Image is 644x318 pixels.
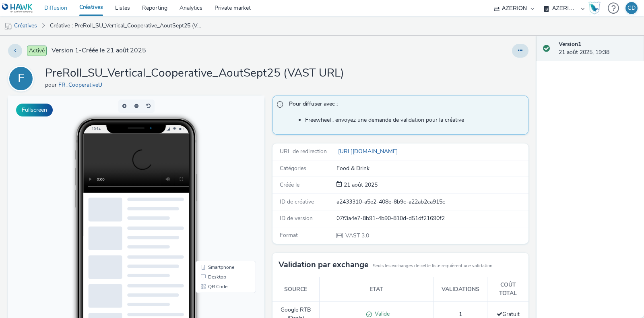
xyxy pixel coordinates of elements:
[336,198,528,206] div: a2433310-a5e2-408e-8b9c-a22ab2ca915c
[342,181,378,189] div: Création 21 août 2025, 19:38
[18,67,25,90] div: F
[280,164,306,172] span: Catégories
[280,198,314,206] span: ID de créative
[189,177,246,186] li: Desktop
[319,277,433,301] th: Etat
[8,75,37,82] a: F
[189,186,246,196] li: QR Code
[627,2,636,14] div: GD
[4,22,12,30] img: mobile
[16,104,53,116] button: Fullscreen
[52,46,146,55] span: Version 1 - Créée le 21 août 2025
[280,214,313,222] span: ID de version
[372,310,390,318] span: Valide
[289,100,520,110] span: Pour diffuser avec :
[200,169,226,174] span: Smartphone
[336,164,528,173] div: Food & Drink
[272,277,320,301] th: Source
[336,214,528,222] div: 07f3a4e7-8b91-4b90-810d-d51df21690f2
[200,189,219,193] span: QR Code
[433,277,487,301] th: Validations
[336,148,401,155] a: [URL][DOMAIN_NAME]
[305,116,524,124] li: Freewheel : envoyez une demande de validation pour la créative
[345,232,369,239] span: VAST 3.0
[497,310,520,318] span: Gratuit
[559,40,638,57] div: 21 août 2025, 19:38
[373,263,492,269] small: Seuls les exchanges de cette liste requièrent une validation
[46,16,207,35] a: Créative : PreRoll_SU_Vertical_Cooperative_AoutSept25 (VAST URL)
[342,181,378,189] span: 21 août 2025
[189,167,246,177] li: Smartphone
[459,310,462,318] span: 1
[58,81,105,89] a: FR_CooperativeU
[45,66,344,81] h1: PreRoll_SU_Vertical_Cooperative_AoutSept25 (VAST URL)
[27,46,47,56] span: Activé
[280,231,298,239] span: Format
[559,40,581,48] strong: Version 1
[2,3,33,13] img: undefined Logo
[84,31,93,35] span: 10:14
[588,2,601,15] img: Hawk Academy
[487,277,528,301] th: Coût total
[200,179,218,184] span: Desktop
[279,259,369,271] h3: Validation par exchange
[588,2,604,15] a: Hawk Academy
[280,148,327,155] span: URL de redirection
[45,81,58,89] span: pour
[280,181,299,189] span: Créée le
